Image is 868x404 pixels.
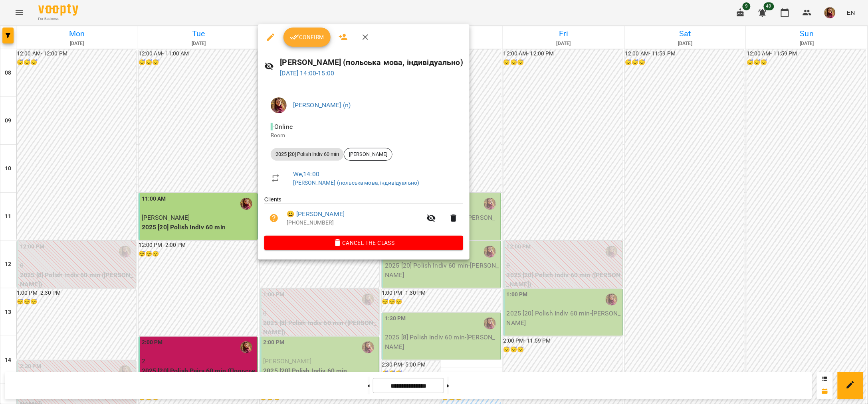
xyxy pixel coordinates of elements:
[264,209,283,228] button: Unpaid. Bill the attendance?
[271,97,287,113] img: 4fb94bb6ae1e002b961ceeb1b4285021.JPG
[264,236,463,250] button: Cancel the class
[344,148,392,161] div: [PERSON_NAME]
[344,151,392,158] span: [PERSON_NAME]
[287,209,345,219] a: 😀 [PERSON_NAME]
[280,69,335,77] a: [DATE] 14:00-15:00
[283,28,331,47] button: Confirm
[271,123,294,130] span: - Online
[287,219,422,227] p: [PHONE_NUMBER]
[271,132,457,140] p: Room
[280,56,463,69] h6: [PERSON_NAME] (польська мова, індивідуально)
[293,179,419,186] a: [PERSON_NAME] (польська мова, індивідуально)
[290,32,324,42] span: Confirm
[271,151,344,158] span: 2025 [20] Polish Indiv 60 min
[293,101,351,109] a: [PERSON_NAME] (п)
[271,238,457,248] span: Cancel the class
[264,195,463,235] ul: Clients
[293,170,319,178] a: We , 14:00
